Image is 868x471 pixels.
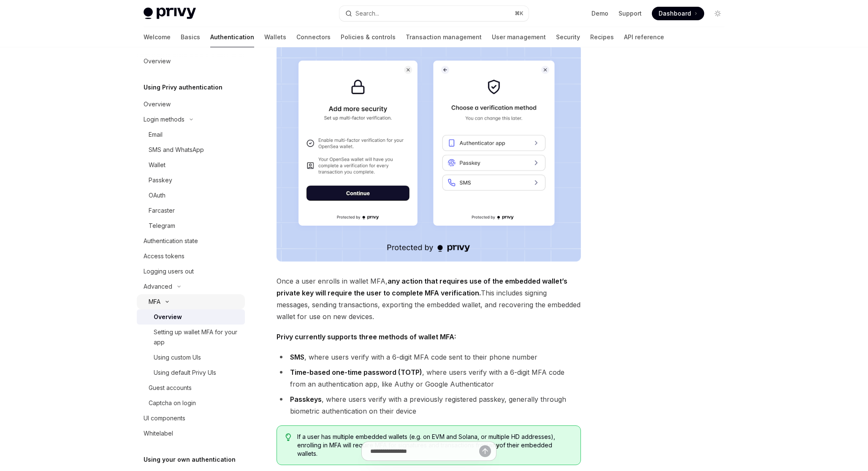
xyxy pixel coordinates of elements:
[144,8,196,19] img: light logo
[137,218,245,233] a: Telegram
[515,10,524,17] span: ⌘ K
[149,221,175,231] div: Telegram
[137,325,245,350] a: Setting up wallet MFA for your app
[137,54,245,69] a: Overview
[144,282,172,292] div: Advanced
[154,352,201,363] div: Using custom UIs
[137,188,245,203] a: OAuth
[137,173,245,188] a: Passkey
[144,56,171,66] div: Overview
[137,127,245,142] a: Email
[290,368,422,376] strong: Time-based one-time password (TOTP)
[556,27,580,47] a: Security
[264,27,286,47] a: Wallets
[137,233,245,249] a: Authentication state
[590,27,614,47] a: Recipes
[144,251,184,261] div: Access tokens
[137,249,245,264] a: Access tokens
[144,114,184,125] div: Login methods
[154,312,182,322] div: Overview
[277,351,581,363] li: , where users verify with a 6-digit MFA code sent to their phone number
[591,9,608,18] a: Demo
[137,203,245,218] a: Farcaster
[137,97,245,112] a: Overview
[479,445,491,457] button: Send message
[137,426,245,441] a: Whitelabel
[339,6,529,21] button: Search...⌘K
[149,130,163,140] div: Email
[154,368,216,378] div: Using default Privy UIs
[618,9,642,18] a: Support
[149,160,165,170] div: Wallet
[149,175,172,185] div: Passkey
[341,27,396,47] a: Policies & controls
[624,27,664,47] a: API reference
[492,27,546,47] a: User management
[144,428,173,439] div: Whitelabel
[149,398,196,408] div: Captcha on login
[149,190,165,200] div: OAuth
[144,266,194,276] div: Logging users out
[149,206,175,216] div: Farcaster
[149,297,160,307] div: MFA
[154,327,240,347] div: Setting up wallet MFA for your app
[355,8,379,19] div: Search...
[149,383,192,393] div: Guest accounts
[181,27,200,47] a: Basics
[144,82,222,92] h5: Using Privy authentication
[137,350,245,365] a: Using custom UIs
[144,99,171,109] div: Overview
[277,275,581,322] span: Once a user enrolls in wallet MFA, This includes signing messages, sending transactions, exportin...
[144,455,236,465] h5: Using your own authentication
[277,366,581,390] li: , where users verify with a 6-digit MFA code from an authentication app, like Authy or Google Aut...
[149,145,204,155] div: SMS and WhatsApp
[277,44,581,262] img: images/MFA.png
[277,333,456,341] strong: Privy currently supports three methods of wallet MFA:
[652,7,704,20] a: Dashboard
[137,157,245,173] a: Wallet
[137,365,245,380] a: Using default Privy UIs
[285,433,291,441] svg: Tip
[137,309,245,325] a: Overview
[137,142,245,157] a: SMS and WhatsApp
[296,27,331,47] a: Connectors
[277,393,581,417] li: , where users verify with a previously registered passkey, generally through biometric authentica...
[144,413,185,423] div: UI components
[144,236,198,246] div: Authentication state
[659,9,691,18] span: Dashboard
[210,27,254,47] a: Authentication
[297,433,572,458] span: If a user has multiple embedded wallets (e.g. on EVM and Solana, or multiple HD addresses), enrol...
[137,264,245,279] a: Logging users out
[137,395,245,411] a: Captcha on login
[406,27,482,47] a: Transaction management
[144,27,171,47] a: Welcome
[290,395,322,403] strong: Passkeys
[277,277,567,297] strong: any action that requires use of the embedded wallet’s private key will require the user to comple...
[137,411,245,426] a: UI components
[137,380,245,395] a: Guest accounts
[290,353,304,361] strong: SMS
[711,7,724,20] button: Toggle dark mode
